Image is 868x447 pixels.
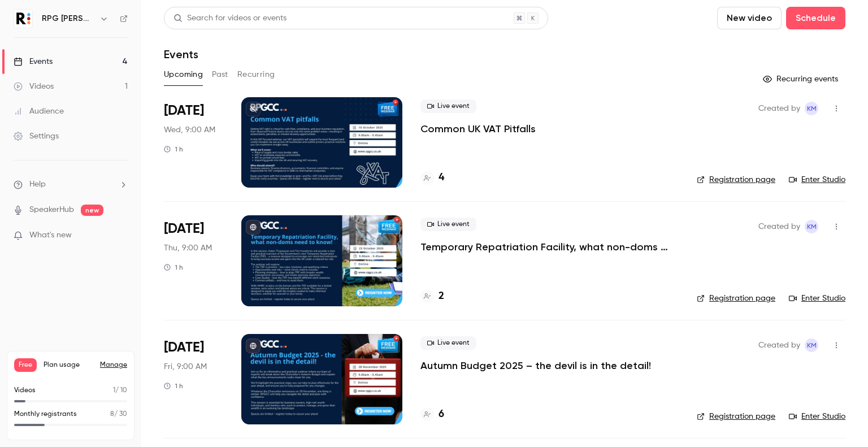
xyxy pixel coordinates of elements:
[164,242,212,254] span: Thu, 9:00 AM
[164,145,183,154] div: 1 h
[113,387,115,394] span: 1
[758,338,800,352] span: Created by
[805,220,818,233] span: Kay Merryman
[110,411,114,418] span: 8
[14,56,53,67] div: Events
[789,174,845,185] a: Enter Studio
[439,170,444,185] h4: 4
[805,102,818,115] span: Kay Merryman
[42,13,95,24] h6: RPG [PERSON_NAME] [PERSON_NAME] LLP
[697,411,775,422] a: Registration page
[164,47,198,61] h1: Events
[14,179,128,190] li: help-dropdown-opener
[237,66,275,84] button: Recurring
[807,102,817,115] span: KM
[420,122,536,136] a: Common UK VAT Pitfalls
[29,229,72,241] span: What's new
[164,215,223,306] div: Oct 23 Thu, 9:00 AM (Europe/London)
[164,361,207,372] span: Fri, 9:00 AM
[164,124,215,136] span: Wed, 9:00 AM
[786,7,845,29] button: Schedule
[807,220,817,233] span: KM
[44,361,93,370] span: Plan usage
[29,204,74,216] a: SpeakerHub
[14,385,36,396] p: Videos
[164,334,223,424] div: Nov 28 Fri, 9:00 AM (Europe/London)
[14,358,37,372] span: Free
[110,409,127,419] p: / 30
[100,361,127,370] a: Manage
[164,338,204,357] span: [DATE]
[113,385,127,396] p: / 10
[807,338,817,352] span: KM
[420,218,476,231] span: Live event
[420,407,444,422] a: 6
[420,336,476,350] span: Live event
[420,99,476,113] span: Live event
[14,81,54,92] div: Videos
[789,411,845,422] a: Enter Studio
[173,12,287,24] div: Search for videos or events
[164,220,204,238] span: [DATE]
[717,7,782,29] button: New video
[164,263,183,272] div: 1 h
[758,102,800,115] span: Created by
[758,220,800,233] span: Created by
[81,205,103,216] span: new
[758,70,845,88] button: Recurring events
[29,179,46,190] span: Help
[14,131,59,142] div: Settings
[164,97,223,188] div: Oct 15 Wed, 9:00 AM (Europe/London)
[697,293,775,304] a: Registration page
[164,102,204,120] span: [DATE]
[164,66,203,84] button: Upcoming
[14,409,77,419] p: Monthly registrants
[439,289,444,304] h4: 2
[212,66,228,84] button: Past
[14,106,64,117] div: Audience
[164,381,183,390] div: 1 h
[697,174,775,185] a: Registration page
[14,10,32,28] img: RPG Crouch Chapman LLP
[439,407,444,422] h4: 6
[789,293,845,304] a: Enter Studio
[420,289,444,304] a: 2
[420,170,444,185] a: 4
[420,359,651,372] a: Autumn Budget 2025 – the devil is in the detail!
[805,338,818,352] span: Kay Merryman
[420,240,679,254] a: Temporary Repatriation Facility, what non-doms need to know!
